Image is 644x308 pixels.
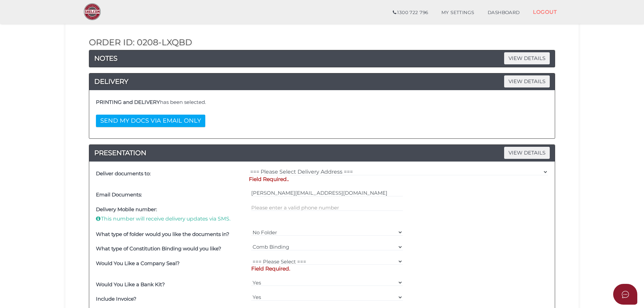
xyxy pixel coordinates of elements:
b: Deliver documents to: [96,170,151,177]
span: VIEW DETAILS [504,75,550,87]
a: PRESENTATIONVIEW DETAILS [89,147,555,158]
b: What type of folder would you like the documents in? [96,231,229,237]
p: Field Required.. [249,176,548,183]
b: Include Invoice? [96,296,137,302]
span: VIEW DETAILS [504,147,550,159]
input: Please enter a valid 10-digit phone number [251,204,403,211]
a: DELIVERYVIEW DETAILS [89,76,555,87]
a: NOTESVIEW DETAILS [89,53,555,64]
a: DASHBOARD [481,6,527,19]
h4: DELIVERY [89,76,555,87]
h4: NOTES [89,53,555,64]
a: MY SETTINGS [435,6,481,19]
b: Email Documents: [96,191,142,198]
h4: has been selected. [96,100,548,105]
a: 1300 722 796 [386,6,435,19]
span: VIEW DETAILS [504,52,550,64]
b: Would You Like a Company Seal? [96,260,180,266]
h2: Order ID: 0208-lXQBD [89,38,555,47]
a: LOGOUT [526,5,563,19]
button: SEND MY DOCS VIA EMAIL ONLY [96,115,205,127]
b: What type of Constitution Binding would you like? [96,245,221,252]
p: This number will receive delivery updates via SMS. [96,215,248,223]
b: Would You Like a Bank Kit? [96,281,165,288]
button: Open asap [613,284,637,305]
h4: PRESENTATION [89,147,555,158]
b: PRINTING and DELIVERY [96,99,160,105]
b: Delivery Mobile number: [96,206,157,212]
p: Field Required. [251,265,403,272]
